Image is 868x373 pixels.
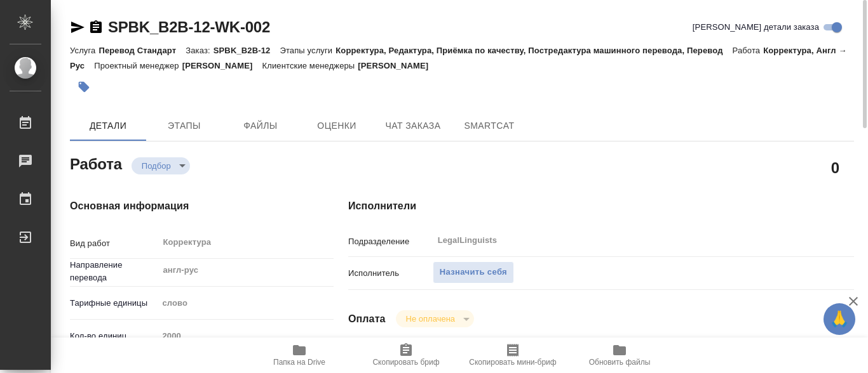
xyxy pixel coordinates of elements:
h2: 0 [831,157,839,178]
button: Подбор [138,160,175,171]
a: SPBK_B2B-12-WK-002 [108,18,270,36]
span: Детали [78,118,139,134]
span: Скопировать мини-бриф [469,358,556,367]
div: Подбор [132,157,190,174]
p: Исполнитель [348,267,433,280]
h4: Основная информация [70,199,297,214]
span: Этапы [154,118,215,134]
p: Кол-во единиц [70,330,158,343]
div: Подбор [396,310,474,327]
span: SmartCat [459,118,520,134]
button: Не оплачена [402,313,459,324]
div: слово [158,292,334,314]
button: 🙏 [824,303,855,335]
span: Скопировать бриф [372,358,439,367]
p: SPBK_B2B-12 [214,46,280,55]
span: 🙏 [829,306,850,332]
button: Обновить файлы [566,337,673,373]
p: Вид работ [70,237,158,250]
span: Обновить файлы [589,358,651,367]
button: Добавить тэг [70,73,98,101]
p: Клиентские менеджеры [262,61,358,70]
p: Работа [733,46,764,55]
p: Заказ: [186,46,213,55]
h2: Работа [70,152,122,174]
p: [PERSON_NAME] [182,61,262,70]
span: Чат заказа [383,118,444,134]
span: [PERSON_NAME] детали заказа [693,21,819,34]
button: Папка на Drive [246,337,353,373]
button: Скопировать бриф [353,337,459,373]
input: Пустое поле [158,327,334,345]
span: Назначить себя [440,265,507,280]
p: Этапы услуги [280,46,336,55]
p: Тарифные единицы [70,297,158,310]
button: Скопировать ссылку для ЯМессенджера [70,20,85,35]
button: Скопировать мини-бриф [459,337,566,373]
p: Проектный менеджер [94,61,182,70]
button: Назначить себя [433,261,514,284]
button: Скопировать ссылку [88,20,104,35]
p: Направление перевода [70,259,158,284]
h4: Оплата [348,311,386,327]
span: Файлы [230,118,291,134]
p: Подразделение [348,235,433,248]
p: Перевод Стандарт [98,46,186,55]
span: Оценки [306,118,367,134]
span: Папка на Drive [273,358,325,367]
p: [PERSON_NAME] [358,61,438,70]
p: Корректура, Редактура, Приёмка по качеству, Постредактура машинного перевода, Перевод [336,46,732,55]
h4: Исполнители [348,199,854,214]
p: Услуга [70,46,98,55]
